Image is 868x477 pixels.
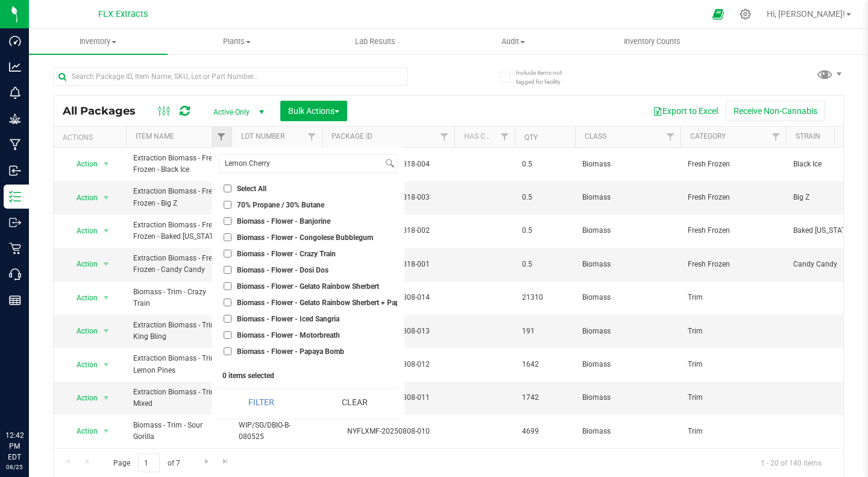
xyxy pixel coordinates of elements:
[219,389,304,415] button: Filter
[224,201,231,209] input: 70% Propane / 30% Butane
[454,127,515,148] th: Has COA
[138,453,160,472] input: 1
[66,323,98,340] span: Action
[133,253,224,276] span: Extraction Biomass - Fresh Frozen - Candy Candy
[524,133,538,142] a: Qty
[224,331,231,339] input: Biomass - Flower - Motorbreath
[726,101,825,121] button: Receive Non-Cannabis
[582,159,673,170] span: Biomass
[645,101,726,121] button: Export to Excel
[168,36,306,47] span: Plants
[63,133,121,142] div: Actions
[9,242,21,254] inline-svg: Retail
[224,250,231,257] input: Biomass - Flower - Crazy Train
[198,453,215,470] a: Go to the next page
[751,453,831,472] span: 1 - 20 of 140 items
[237,250,336,257] span: Biomass - Flower - Crazy Train
[133,420,224,443] span: Biomass - Trim - Sour Gorilla
[237,299,432,306] span: Biomass - Flower - Gelato Rainbow Sherbert + Papaya Bomb
[66,356,98,373] span: Action
[9,216,21,229] inline-svg: Outbound
[585,132,606,141] a: Class
[583,29,722,54] a: Inventory Counts
[5,463,24,472] p: 08/25
[690,132,726,141] a: Category
[133,353,224,376] span: Extraction Biomass - Trim - Lemon Pines
[237,332,340,339] span: Biomass - Flower - Motorbreath
[133,220,224,242] span: Extraction Biomass - Fresh Frozen - Baked [US_STATE]
[582,359,673,370] span: Biomass
[5,430,24,463] p: 12:42 PM EDT
[136,132,174,141] a: Item Name
[212,127,231,147] a: Filter
[237,267,329,274] span: Biomass - Flower - Dosi Dos
[608,36,697,47] span: Inventory Counts
[99,390,114,406] span: select
[796,132,820,141] a: Strain
[738,8,753,20] div: Manage settings
[99,256,114,273] span: select
[688,359,779,370] span: Trim
[444,29,583,54] a: Audit
[582,259,673,270] span: Biomass
[582,326,673,337] span: Biomass
[99,156,114,172] span: select
[66,223,98,239] span: Action
[224,282,231,290] input: Biomass - Flower - Gelato Rainbow Sherbert
[9,113,21,125] inline-svg: Grow
[99,223,114,239] span: select
[133,286,224,309] span: Biomass - Trim - Crazy Train
[224,217,231,225] input: Biomass - Flower - Banjorine
[522,259,568,270] span: 0.5
[516,68,576,86] span: Include items not tagged for facility
[522,326,568,337] span: 191
[766,127,786,147] a: Filter
[237,218,330,225] span: Biomass - Flower - Banjorine
[9,294,21,306] inline-svg: Reports
[237,315,339,323] span: Biomass - Flower - Iced Sangria
[168,29,306,54] a: Plants
[688,159,779,170] span: Fresh Frozen
[9,61,21,73] inline-svg: Analytics
[582,426,673,437] span: Biomass
[339,36,412,47] span: Lab Results
[767,9,845,19] span: Hi, [PERSON_NAME]!
[522,192,568,203] span: 0.5
[688,225,779,236] span: Fresh Frozen
[495,127,515,147] a: Filter
[219,155,383,172] input: Search
[688,192,779,203] span: Fresh Frozen
[237,348,344,355] span: Biomass - Flower - Papaya Bomb
[133,153,224,175] span: Extraction Biomass - Fresh Frozen - Black Ice
[224,185,231,192] input: Select All
[237,201,324,209] span: 70% Propane / 30% Butane
[522,292,568,303] span: 21310
[435,127,454,147] a: Filter
[66,156,98,172] span: Action
[66,256,98,273] span: Action
[306,29,444,54] a: Lab Results
[66,423,98,440] span: Action
[688,292,779,303] span: Trim
[224,315,231,323] input: Biomass - Flower - Iced Sangria
[29,29,168,54] a: Inventory
[582,292,673,303] span: Biomass
[312,389,397,415] button: Clear
[133,320,224,343] span: Extraction Biomass - Trim - King Bling
[237,234,373,241] span: Biomass - Flower - Congolese Bubblegum
[133,387,224,409] span: Extraction Biomass - Trim - Mixed
[582,392,673,403] span: Biomass
[661,127,681,147] a: Filter
[582,225,673,236] span: Biomass
[99,423,114,440] span: select
[522,426,568,437] span: 4699
[224,299,231,306] input: Biomass - Flower - Gelato Rainbow Sherbert + Papaya Bomb
[705,2,732,26] span: Open Ecommerce Menu
[9,191,21,203] inline-svg: Inventory
[63,104,148,118] span: All Packages
[9,139,21,151] inline-svg: Manufacturing
[302,127,322,147] a: Filter
[217,453,234,470] a: Go to the last page
[66,189,98,206] span: Action
[98,9,148,19] span: FLX Extracts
